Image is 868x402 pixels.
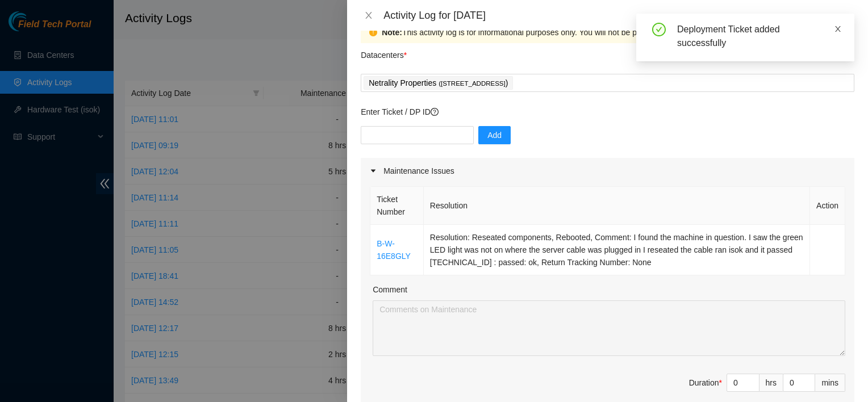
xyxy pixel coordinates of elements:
strong: Note: [382,26,402,39]
div: Duration [689,376,722,389]
th: Ticket Number [370,187,424,225]
span: question-circle [431,108,439,116]
span: close [834,25,842,33]
div: Maintenance Issues [361,158,854,184]
button: Close [361,10,377,21]
span: Add [487,129,502,141]
p: Netrality Properties ) [369,77,508,90]
a: B-W-16E8GLY [377,239,411,261]
div: mins [815,374,845,392]
div: Deployment Ticket added successfully [677,23,841,50]
textarea: Comment [373,300,845,356]
td: Resolution: Reseated components, Rebooted, Comment: I found the machine in question. I saw the gr... [424,225,810,275]
div: hrs [759,374,783,392]
button: Add [478,126,511,144]
div: Activity Log for [DATE] [383,9,854,22]
th: Action [810,187,845,225]
label: Comment [373,283,407,296]
span: check-circle [652,23,666,36]
span: ( [STREET_ADDRESS] [439,80,506,87]
span: exclamation-circle [369,28,377,36]
th: Resolution [424,187,810,225]
p: Enter Ticket / DP ID [361,106,854,118]
span: caret-right [370,167,377,174]
p: Datacenters [361,43,407,61]
span: close [364,11,373,20]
